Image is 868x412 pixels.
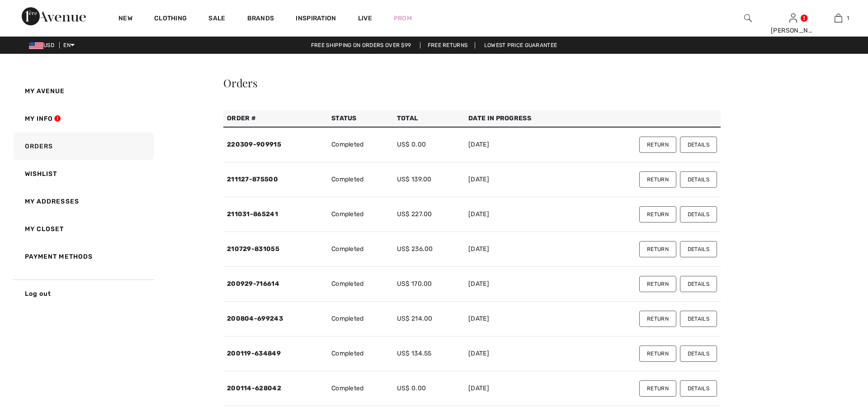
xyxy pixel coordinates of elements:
[835,13,842,24] img: My Bag
[680,346,717,362] button: Details
[420,42,476,48] a: Free Returns
[393,371,465,406] td: US$ 0.00
[465,197,580,232] td: [DATE]
[847,14,849,22] span: 1
[465,371,580,406] td: [DATE]
[393,302,465,336] td: US$ 214.00
[393,197,465,232] td: US$ 227.00
[680,171,717,188] button: Details
[223,77,721,88] div: Orders
[328,162,393,197] td: Completed
[227,210,278,218] a: 211031-865241
[328,336,393,371] td: Completed
[639,311,676,327] button: Return
[639,346,676,362] button: Return
[639,137,676,153] button: Return
[12,133,154,160] a: Orders
[12,105,154,133] a: My Info
[393,336,465,371] td: US$ 134.55
[639,171,676,188] button: Return
[394,14,412,23] a: Prom
[680,380,717,397] button: Details
[227,315,283,322] a: 200804-699243
[22,7,86,25] img: 1ère Avenue
[465,162,580,197] td: [DATE]
[465,127,580,162] td: [DATE]
[328,127,393,162] td: Completed
[680,206,717,223] button: Details
[680,276,717,292] button: Details
[223,110,328,127] th: Order #
[328,197,393,232] td: Completed
[393,127,465,162] td: US$ 0.00
[393,267,465,302] td: US$ 170.00
[208,14,225,24] a: Sale
[154,14,187,24] a: Clothing
[639,206,676,223] button: Return
[227,280,279,288] a: 200929-716614
[304,42,419,48] a: Free shipping on orders over $99
[328,267,393,302] td: Completed
[465,267,580,302] td: [DATE]
[25,87,65,95] span: My Avenue
[328,302,393,336] td: Completed
[393,162,465,197] td: US$ 139.00
[227,350,281,357] a: 200119-634849
[12,279,154,308] a: Log out
[477,42,565,48] a: Lowest Price Guarantee
[465,302,580,336] td: [DATE]
[12,160,154,188] a: Wishlist
[358,14,372,23] a: Live
[12,188,154,215] a: My Addresses
[12,215,154,243] a: My Closet
[816,13,860,24] a: 1
[393,110,465,127] th: Total
[12,243,154,270] a: Payment Methods
[227,384,281,392] a: 200114-628042
[789,13,797,24] img: My Info
[680,241,717,257] button: Details
[227,245,279,253] a: 210729-831055
[63,42,75,48] span: EN
[393,232,465,267] td: US$ 236.00
[328,232,393,267] td: Completed
[29,42,43,49] img: US Dollar
[680,311,717,327] button: Details
[465,110,580,127] th: Date in Progress
[465,232,580,267] td: [DATE]
[328,110,393,127] th: Status
[771,26,815,35] div: [PERSON_NAME]
[227,175,278,183] a: 211127-875500
[247,14,274,24] a: Brands
[680,137,717,153] button: Details
[29,42,58,48] span: USD
[118,14,132,24] a: New
[639,241,676,257] button: Return
[328,371,393,406] td: Completed
[465,336,580,371] td: [DATE]
[789,14,797,22] a: Sign In
[744,13,752,24] img: search the website
[296,14,336,24] span: Inspiration
[639,380,676,397] button: Return
[639,276,676,292] button: Return
[227,141,281,148] a: 220309-909915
